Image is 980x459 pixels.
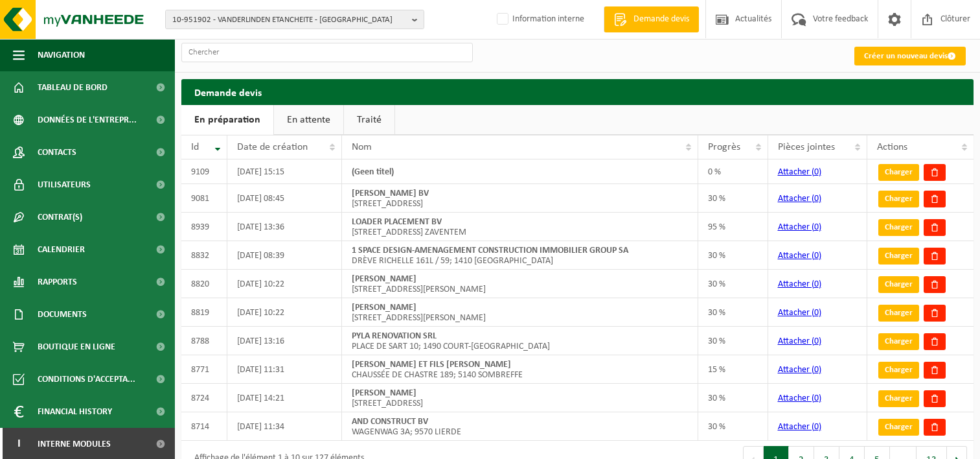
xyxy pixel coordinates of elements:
span: Demande devis [630,13,692,26]
span: 0 [814,365,819,375]
span: Conditions d'accepta... [38,363,135,395]
a: Attacher (0) [778,222,821,232]
td: 8771 [181,355,227,384]
strong: [PERSON_NAME] [352,388,416,398]
strong: LOADER PLACEMENT BV [352,217,442,227]
td: 30 % [698,241,768,270]
strong: (Geen titel) [352,167,394,177]
span: 0 [814,308,819,318]
span: Financial History [38,395,112,428]
td: 30 % [698,270,768,298]
a: Attacher (0) [778,422,821,432]
a: Traité [344,105,394,135]
a: Charger [878,362,919,379]
span: Contacts [38,136,76,169]
td: 8714 [181,412,227,441]
td: [DATE] 13:16 [227,327,342,355]
td: [STREET_ADDRESS][PERSON_NAME] [342,270,699,298]
td: [DATE] 10:22 [227,270,342,298]
a: Attacher (0) [778,365,821,375]
td: 9081 [181,184,227,213]
td: 8939 [181,213,227,241]
span: 0 [814,422,819,432]
strong: 1 SPACE DESIGN-AMENAGEMENT CONSTRUCTION IMMOBILIER GROUP SA [352,246,628,255]
td: 8820 [181,270,227,298]
span: 0 [814,222,819,232]
a: Attacher (0) [778,394,821,403]
a: Attacher (0) [778,167,821,177]
span: Tableau de bord [38,71,108,104]
td: 8832 [181,241,227,270]
strong: [PERSON_NAME] [352,303,416,312]
td: [STREET_ADDRESS][PERSON_NAME] [342,298,699,327]
td: 8788 [181,327,227,355]
span: 0 [814,394,819,403]
td: 30 % [698,184,768,213]
span: Id [191,142,199,152]
span: 0 [814,194,819,204]
span: 0 [814,279,819,289]
span: Contrat(s) [38,201,82,233]
strong: AND CONSTRUCT BV [352,417,428,427]
td: [DATE] 15:15 [227,159,342,184]
a: Charger [878,276,919,293]
strong: PYLA RENOVATION SRL [352,331,437,341]
span: Actions [877,142,907,152]
span: Calendrier [38,233,85,266]
td: 8819 [181,298,227,327]
span: Boutique en ligne [38,331,115,363]
a: Attacher (0) [778,308,821,318]
td: 30 % [698,384,768,412]
label: Information interne [494,10,584,29]
td: [DATE] 08:45 [227,184,342,213]
td: [DATE] 11:31 [227,355,342,384]
span: 10-951902 - VANDERLINDEN ETANCHEITE - [GEOGRAPHIC_DATA] [172,10,407,30]
span: Progrès [708,142,740,152]
td: CHAUSSÉE DE CHASTRE 189; 5140 SOMBREFFE [342,355,699,384]
td: [DATE] 13:36 [227,213,342,241]
span: Données de l'entrepr... [38,104,137,136]
span: 0 [814,251,819,261]
td: WAGENWAG 3A; 9570 LIERDE [342,412,699,441]
a: Charger [878,219,919,236]
td: [STREET_ADDRESS] ZAVENTEM [342,213,699,241]
a: En préparation [181,105,273,135]
td: 15 % [698,355,768,384]
td: DRÈVE RICHELLE 161L / 59; 1410 [GEOGRAPHIC_DATA] [342,241,699,270]
span: Utilisateurs [38,169,91,201]
span: Date de création [237,142,308,152]
a: Charger [878,390,919,407]
button: 10-951902 - VANDERLINDEN ETANCHEITE - [GEOGRAPHIC_DATA] [165,10,424,29]
span: Documents [38,298,87,331]
a: En attente [274,105,343,135]
td: 0 % [698,159,768,184]
a: Attacher (0) [778,194,821,204]
a: Charger [878,419,919,436]
td: PLACE DE SART 10; 1490 COURT-[GEOGRAPHIC_DATA] [342,327,699,355]
span: Navigation [38,39,85,71]
a: Charger [878,191,919,207]
a: Attacher (0) [778,279,821,289]
td: [DATE] 14:21 [227,384,342,412]
td: [DATE] 08:39 [227,241,342,270]
strong: [PERSON_NAME] BV [352,189,429,198]
input: Chercher [181,43,473,62]
td: 30 % [698,298,768,327]
a: Attacher (0) [778,251,821,261]
td: 95 % [698,213,768,241]
a: Charger [878,248,919,265]
td: [STREET_ADDRESS] [342,184,699,213]
td: 9109 [181,159,227,184]
td: [STREET_ADDRESS] [342,384,699,412]
a: Créer un nouveau devis [854,47,966,65]
a: Charger [878,305,919,322]
a: Charger [878,164,919,181]
span: 0 [814,336,819,346]
strong: [PERSON_NAME] ET FILS [PERSON_NAME] [352,360,511,370]
a: Demande devis [604,6,699,32]
span: Pièces jointes [778,142,835,152]
td: [DATE] 11:34 [227,412,342,441]
td: 8724 [181,384,227,412]
a: Attacher (0) [778,336,821,346]
a: Charger [878,333,919,350]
